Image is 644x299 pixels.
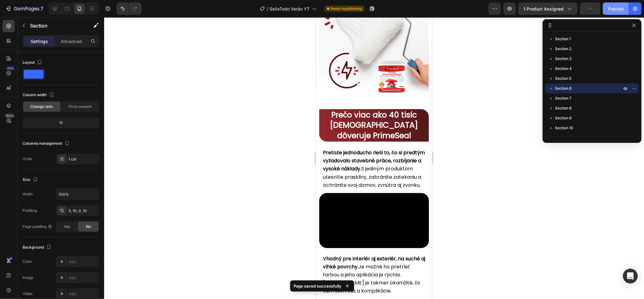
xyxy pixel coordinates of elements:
div: Publish [608,6,624,12]
p: Page saved successfully [294,283,342,289]
input: Auto [56,189,99,200]
span: Section 10 [555,125,573,131]
div: Layout [23,58,43,67]
span: Section 3 [555,56,572,62]
div: Columns management [23,139,71,148]
span: Je možné ho pretrieť farbou a jeho aplikácia je rýchla. [PERSON_NAME] je takmer okamžité, čo vám ... [7,238,109,277]
strong: Pretože jednoducho rieši to, čo si predtým vyžadovalo stavebné práce, rozbíjanie a vysoké náklady. [7,132,109,155]
span: Need republishing [331,6,362,11]
div: 5, 10, 0, 10 [69,208,98,214]
button: 7 [2,2,46,15]
span: Fit to content [69,104,91,109]
iframe: Design area [316,17,432,299]
span: Section 2 [555,46,571,52]
span: Section 6 [555,85,572,92]
span: Section 5 [555,75,571,82]
div: Add... [69,291,98,297]
div: 450 [6,66,15,71]
div: Column width [23,91,55,99]
div: Undo/Redo [117,2,142,15]
span: S jediným produktom utesníte praskliny, zabránite zatekaniu a ochránite svoj domov, zvnútra aj zv... [7,132,109,171]
span: Section 8 [555,105,572,111]
div: Video [23,291,32,297]
button: 1 product assigned [518,2,578,15]
strong: Vhodný pre interiér aj exteriér, na suché aj vlhké povrchy. [7,238,109,253]
div: Order [23,156,33,162]
div: Padding [23,208,37,213]
div: 1 col [69,156,98,162]
span: SelleTodo Verão YT [269,6,310,12]
span: Section 9 [555,115,572,121]
span: Section 7 [555,95,571,101]
div: Image [23,275,33,280]
video: Video [3,176,113,231]
span: 1 product assigned [523,6,564,12]
span: Section 1 [555,36,571,42]
div: Beta [5,113,15,118]
p: Advanced [61,38,82,45]
div: Page padding [23,224,53,229]
div: Size [23,176,39,184]
strong: Prečo viac ako 40 tisíc [DEMOGRAPHIC_DATA] dôveruje PrimeSeal [14,92,102,124]
div: Add... [69,275,98,281]
p: 7 [40,5,43,12]
button: Publish [603,2,629,15]
div: Width [23,191,33,197]
span: Section 4 [555,66,572,72]
div: Add... [69,259,98,265]
span: Section 11 [555,135,572,141]
p: Section [30,22,81,29]
span: Change ratio [31,104,53,109]
div: Open Intercom Messenger [623,269,638,284]
span: Yes [64,224,70,229]
div: Color [23,259,32,264]
p: Settings [31,38,48,45]
div: 12 [24,118,98,127]
span: No [86,224,91,229]
span: / [267,6,268,12]
div: Background [23,243,53,252]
